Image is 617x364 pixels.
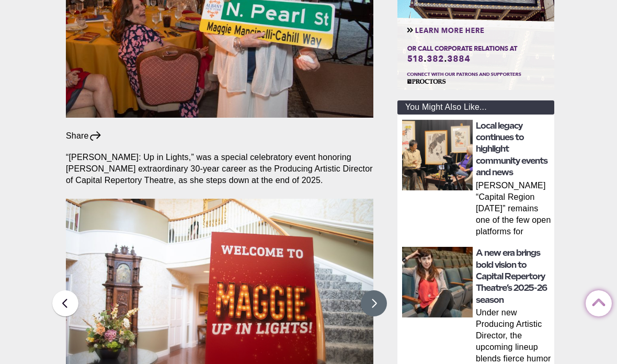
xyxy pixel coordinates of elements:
p: [PERSON_NAME] “Capital Region [DATE]” remains one of the few open platforms for everyday voices S... [476,180,551,240]
button: Next slide [361,290,387,316]
button: Previous slide [52,290,78,316]
img: thumbnail: A new era brings bold vision to Capital Repertory Theatre’s 2025-26 season [402,247,473,317]
a: A new era brings bold vision to Capital Repertory Theatre’s 2025-26 season [476,248,547,305]
a: Back to Top [586,291,607,312]
a: Local legacy continues to highlight community events and news [476,121,547,178]
img: thumbnail: Local legacy continues to highlight community events and news [402,120,473,190]
div: You Might Also Like... [397,100,554,115]
div: Share [66,130,102,142]
p: “[PERSON_NAME]: Up in Lights,” was a special celebratory event honoring [PERSON_NAME] extraordina... [66,152,373,186]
